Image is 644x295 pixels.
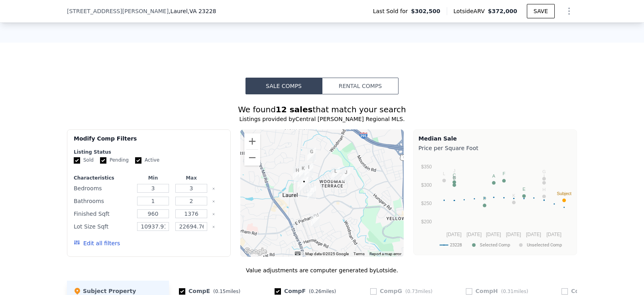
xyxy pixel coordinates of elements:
button: Clear [212,200,215,203]
span: 0.26 [311,289,322,294]
text: D [483,196,486,201]
text: C [453,173,456,178]
text: B [453,176,456,180]
div: 9712 Esmont Rd [298,175,306,188]
span: Lotside ARV [454,7,488,15]
button: Sale Comps [245,78,322,94]
button: Zoom in [244,133,260,149]
div: 2721 Fruehauf Rd [293,166,302,180]
input: Active [135,157,141,164]
text: [DATE] [506,232,521,237]
label: Pending [100,157,129,164]
text: K [512,193,516,198]
div: Comp F [275,287,339,295]
div: Listing Status [74,149,224,155]
span: ( miles) [498,289,531,294]
text: A [492,174,495,178]
text: J [453,168,456,173]
span: ( miles) [210,289,243,294]
span: [STREET_ADDRESS][PERSON_NAME] [67,7,169,15]
div: Bathrooms [74,195,132,207]
div: Comp G [370,287,436,295]
div: Comp E [179,287,243,295]
span: 0.15 [215,289,226,294]
span: 0.73 [407,289,418,294]
text: 23228 [450,242,462,248]
svg: A chart. [418,154,572,253]
img: Google [242,246,269,257]
button: Clear [212,225,215,229]
text: [DATE] [486,232,501,237]
strong: 12 sales [276,105,313,114]
label: Sold [74,157,94,164]
text: H [542,187,546,192]
text: Unselected Comp [527,242,562,248]
text: [DATE] [446,232,461,237]
text: $200 [421,219,432,225]
div: Comp H [466,287,531,295]
button: Clear [212,213,215,216]
button: SAVE [527,4,555,18]
button: Show Options [561,3,577,19]
div: 2703 Omega Rd [299,164,308,178]
div: Listings provided by Central [PERSON_NAME] Regional MLS . [67,115,577,123]
text: [DATE] [526,232,541,237]
span: $372,000 [488,8,517,14]
span: $302,500 [411,7,440,15]
div: Max [174,175,209,181]
text: E [522,187,525,191]
div: Bedrooms [74,183,132,194]
div: 9718 Durango Rd [331,167,340,181]
text: [DATE] [467,232,482,237]
div: Median Sale [418,135,572,143]
div: Comp I [562,287,624,295]
span: Map data ©2025 Google [305,252,349,256]
div: Modify Comp Filters [74,135,224,149]
input: Sold [74,157,80,164]
div: Value adjustments are computer generated by Lotside . [67,266,577,274]
text: I [544,174,545,178]
div: Finished Sqft [74,208,132,219]
button: Clear [212,187,215,190]
text: L [443,171,445,176]
a: Open this area in Google Maps (opens a new window) [242,246,269,257]
text: $300 [421,182,432,188]
text: F [503,171,505,176]
button: Edit all filters [74,239,120,247]
div: Lot Size Sqft [74,221,132,232]
div: We found that match your search [67,104,577,115]
div: Min [135,175,171,181]
div: 2412 Omega Rd [304,163,313,177]
button: Rental Comps [322,78,399,94]
button: Keyboard shortcuts [295,252,300,255]
div: 9707 Esmont Rd [300,178,308,191]
input: Pending [100,157,106,164]
span: ( miles) [306,289,339,294]
div: 9725 Drexel Ln [301,172,310,185]
text: Selected Comp [480,242,510,248]
div: 2505 Winston Ct [307,148,316,161]
a: Report a map error [369,252,401,256]
label: Active [135,157,159,164]
span: 0.31 [503,289,514,294]
div: Characteristics [74,175,132,181]
div: 2513 Hungary Rd [307,186,316,199]
span: , VA 23228 [188,8,216,14]
div: 8603 Ackley Ave [311,213,320,227]
span: Last Sold for [373,7,411,15]
text: Subject [557,191,571,196]
span: , Laurel [169,7,216,15]
text: $350 [421,164,432,170]
text: G [542,169,546,174]
div: Price per Square Foot [418,143,572,154]
text: [DATE] [546,232,562,237]
div: Subject Property [73,287,136,295]
text: $250 [421,201,432,206]
span: ( miles) [402,289,436,294]
div: 1801 Bandera Dr [342,168,350,182]
button: Zoom out [244,150,260,166]
a: Terms (opens in new tab) [353,252,365,256]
